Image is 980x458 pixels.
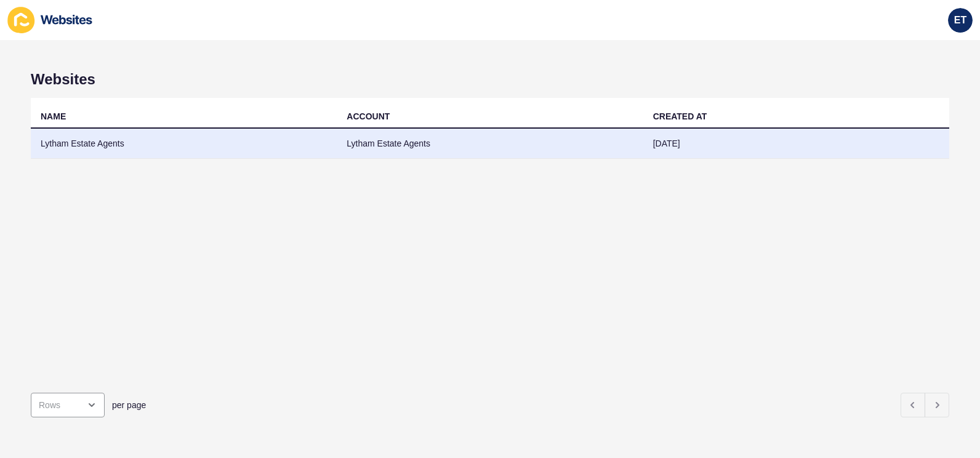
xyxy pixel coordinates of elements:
td: Lytham Estate Agents [337,129,643,159]
span: ET [954,14,966,26]
div: CREATED AT [653,110,707,123]
td: Lytham Estate Agents [31,129,337,159]
div: NAME [41,110,66,123]
h1: Websites [31,71,949,88]
div: open menu [31,393,105,417]
td: [DATE] [643,129,949,159]
span: per page [112,399,146,411]
div: ACCOUNT [347,110,390,123]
